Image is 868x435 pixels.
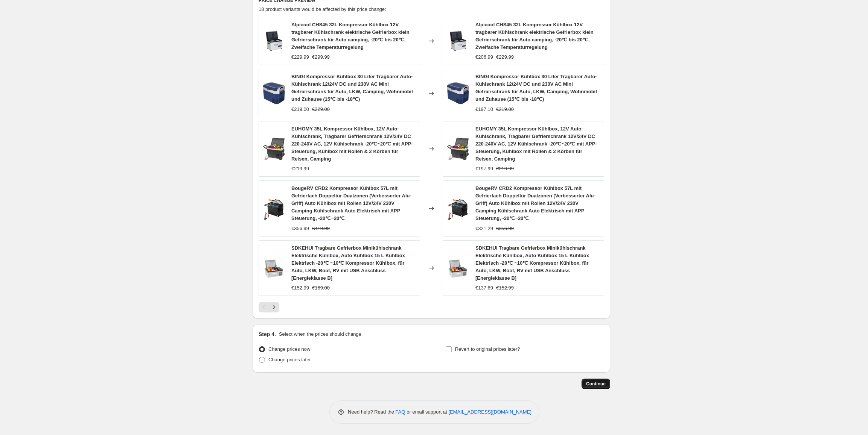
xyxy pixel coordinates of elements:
[312,284,330,292] strike: €169.00
[447,197,469,220] img: 61Rol5Y8nXL_80x.jpg
[496,53,514,61] strike: €229.99
[496,165,514,173] strike: €219.99
[348,409,396,415] span: Need help? Read the
[291,245,405,281] span: SDKEHUI Tragbare Gefrierbox Minikühlschrank Elektrische Kühlbox, Auto Kühlbox 15 L Kühlbox Elektr...
[263,138,285,160] img: 81I4ORqN33L_80x.jpg
[496,106,514,113] strike: €219.00
[268,346,310,352] span: Change prices now
[259,330,276,338] h2: Step 4.
[447,257,469,279] img: 61z11bZS_RL_80x.jpg
[291,53,309,61] div: €229.99
[582,379,610,389] button: Continue
[291,106,309,113] div: €219.00
[496,284,514,292] strike: €152.99
[447,138,469,160] img: 81I4ORqN33L_80x.jpg
[475,185,595,221] span: BougeRV CRD2 Kompressor Kühlbox 57L mit Gefrierfach Doppeltür Dualzonen (Verbesserter Alu-Griff) ...
[268,357,311,362] span: Change prices later
[475,165,493,173] div: €197.99
[496,225,514,232] strike: €356.99
[291,126,413,162] span: EUHOMY 35L Kompressor Kühlbox, 12V Auto-Kühlschrank, Tragbarer Gefrierschrank 12V/24V DC 220-240V...
[263,82,285,105] img: 61f6xPFafFL_80x.jpg
[447,30,469,52] img: 61mLrhEHakL_80x.jpg
[291,22,410,50] span: Alpicool CHS45 32L Kompressor Kühlbox 12V tragbarer Kühlschrank elektrische Gefrierbox klein Gefr...
[455,346,520,352] span: Revert to original prices later?
[475,22,594,50] span: Alpicool CHS45 32L Kompressor Kühlbox 12V tragbarer Kühlschrank elektrische Gefrierbox klein Gefr...
[405,409,449,415] span: or email support at
[447,82,469,105] img: 61f6xPFafFL_80x.jpg
[475,74,597,102] span: BINGI Kompressor Kühlbox 30 Liter Tragbarer Auto-Kühlschrank 12/24V DC und 230V AC Mini Gefriersc...
[475,126,597,162] span: EUHOMY 35L Kompressor Kühlbox, 12V Auto-Kühlschrank, Tragbarer Gefrierschrank 12V/24V DC 220-240V...
[291,284,309,292] div: €152.99
[259,6,386,12] span: 18 product variants would be affected by this price change:
[269,302,279,312] button: Next
[312,53,330,61] strike: €299.99
[475,53,493,61] div: €206.99
[263,257,285,279] img: 61z11bZS_RL_80x.jpg
[586,381,606,387] span: Continue
[259,302,279,312] nav: Pagination
[449,409,531,415] a: [EMAIL_ADDRESS][DOMAIN_NAME]
[475,284,493,292] div: €137.69
[291,74,413,102] span: BINGI Kompressor Kühlbox 30 Liter Tragbarer Auto-Kühlschrank 12/24V DC und 230V AC Mini Gefriersc...
[263,30,285,52] img: 61mLrhEHakL_80x.jpg
[475,225,493,232] div: €321.29
[396,409,405,415] a: FAQ
[263,197,285,220] img: 61Rol5Y8nXL_80x.jpg
[312,106,330,113] strike: €229.00
[291,165,309,173] div: €219.99
[279,330,361,338] p: Select when the prices should change
[475,245,589,281] span: SDKEHUI Tragbare Gefrierbox Minikühlschrank Elektrische Kühlbox, Auto Kühlbox 15 L Kühlbox Elektr...
[291,185,411,221] span: BougeRV CRD2 Kompressor Kühlbox 57L mit Gefrierfach Doppeltür Dualzonen (Verbesserter Alu-Griff) ...
[291,225,309,232] div: €356.99
[475,106,493,113] div: €197.10
[312,225,330,232] strike: €419.99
